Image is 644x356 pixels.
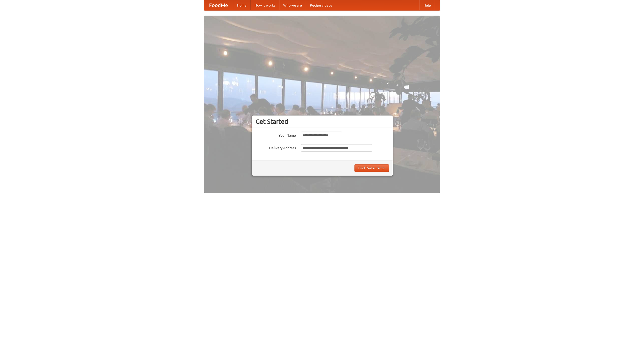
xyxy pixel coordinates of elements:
button: Find Restaurants! [354,164,389,172]
label: Your Name [256,132,296,138]
a: How it works [251,0,279,10]
a: Help [419,0,435,10]
a: Who we are [279,0,306,10]
label: Delivery Address [256,144,296,150]
a: Home [233,0,251,10]
a: FoodMe [204,0,233,10]
a: Recipe videos [306,0,336,10]
h3: Get Started [256,118,389,125]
